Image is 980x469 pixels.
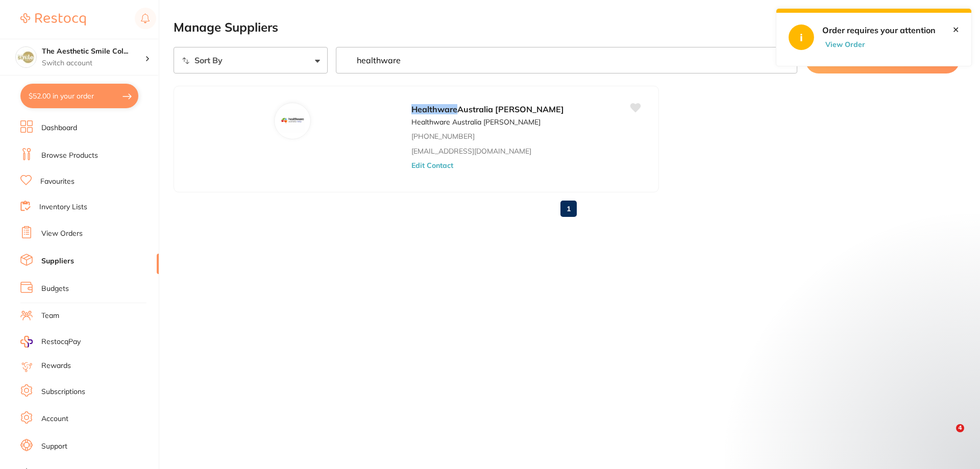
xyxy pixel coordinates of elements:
a: RestocqPay [20,336,81,348]
h2: Manage Suppliers [174,20,960,35]
p: Healthware Australia [PERSON_NAME] [411,118,541,126]
img: The Aesthetic Smile Collective [16,47,36,67]
a: Suppliers [41,256,74,266]
a: Dashboard [41,123,77,133]
iframe: Intercom live chat [935,424,960,449]
p: Switch account [42,58,145,68]
span: Australia [PERSON_NAME] [457,104,564,114]
img: Restocq Logo [20,13,86,26]
a: Restocq Logo [20,8,86,31]
span: 4 [956,424,964,432]
a: Inventory Lists [39,202,87,212]
a: Close this notification [952,25,959,34]
button: Edit Contact [411,161,453,169]
h4: The Aesthetic Smile Collective [42,46,145,57]
a: 1 [560,199,577,219]
a: Team [41,311,59,321]
button: ManageSuppliers [805,47,960,73]
img: RestocqPay [20,336,33,348]
a: Browse Products [41,151,98,161]
a: Rewards [41,361,71,371]
a: [EMAIL_ADDRESS][DOMAIN_NAME] [411,147,531,155]
a: Favourites [40,177,75,187]
button: $52.00 in your order [20,84,138,108]
em: Healthware [411,104,457,114]
span: RestocqPay [41,337,81,347]
a: Budgets [41,284,69,294]
a: View Orders [41,229,83,239]
button: View Order [822,40,873,49]
iframe: Intercom notifications message [771,360,975,441]
input: Search Suppliers [336,47,798,73]
a: Subscriptions [41,387,85,397]
a: Account [41,414,68,424]
img: Healthware Australia Ridley [280,109,305,133]
p: [PHONE_NUMBER] [411,132,475,140]
a: Support [41,441,67,452]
